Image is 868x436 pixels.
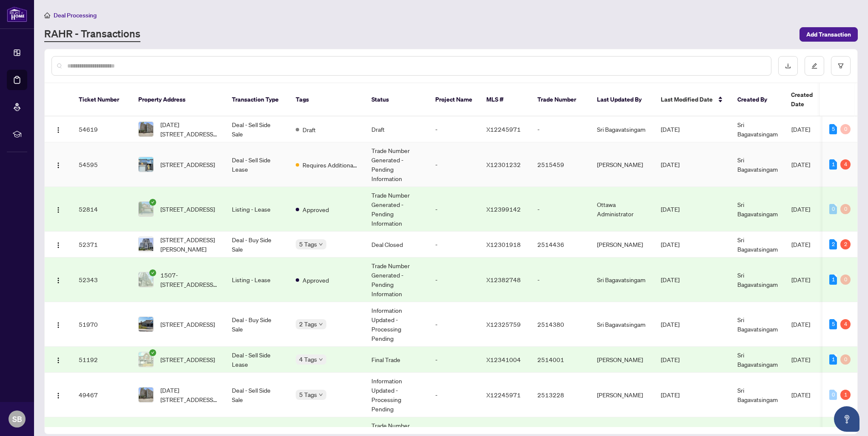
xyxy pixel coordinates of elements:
span: [DATE] [791,356,810,363]
span: Sri Bagavatsingam [737,271,778,288]
span: down [319,242,323,246]
th: Ticket Number [72,83,131,116]
div: 0 [840,204,851,214]
button: download [778,56,798,76]
span: Approved [303,275,329,285]
img: Logo [55,207,62,213]
span: [DATE] [661,161,680,168]
span: Sri Bagavatsingam [737,351,778,368]
img: logo [7,6,27,22]
span: [DATE] [791,276,810,283]
span: Sri Bagavatsingam [737,316,778,333]
td: [PERSON_NAME] [590,142,654,187]
td: - [428,116,480,142]
td: Deal - Sell Side Lease [225,347,289,373]
button: edit [805,56,824,76]
td: - [428,187,480,232]
span: [DATE][STREET_ADDRESS][DATE] [160,120,218,139]
span: [DATE][STREET_ADDRESS][DATE] [160,385,218,404]
span: X12301232 [486,161,521,168]
td: Ottawa Administrator [590,187,654,232]
td: - [428,232,480,258]
img: Logo [55,322,62,328]
span: edit [811,63,817,69]
td: 49467 [72,373,131,417]
span: 4 Tags [299,354,317,364]
img: thumbnail-img [139,317,153,331]
td: - [428,302,480,347]
span: Add Transaction [806,28,851,41]
div: 5 [829,124,837,134]
th: Created Date [784,83,844,116]
td: 2515459 [531,142,590,187]
td: Trade Number Generated - Pending Information [365,187,428,232]
img: Logo [55,277,62,284]
img: thumbnail-img [139,157,153,172]
span: filter [838,63,844,69]
td: Information Updated - Processing Pending [365,373,428,417]
a: RAHR - Transactions [44,27,140,42]
td: Sri Bagavatsingam [590,302,654,347]
div: 5 [829,319,837,329]
td: 51970 [72,302,131,347]
span: [DATE] [661,205,680,213]
span: X12341004 [486,356,521,363]
button: Logo [51,273,65,286]
td: Deal - Sell Side Sale [225,373,289,417]
td: 54595 [72,142,131,187]
div: 1 [829,159,837,170]
td: Listing - Lease [225,258,289,302]
button: Logo [51,388,65,402]
img: thumbnail-img [139,272,153,287]
td: Deal - Sell Side Sale [225,116,289,142]
td: Trade Number Generated - Pending Information [365,142,428,187]
div: 4 [840,159,851,170]
td: Final Trade [365,347,428,373]
th: Last Updated By [590,83,654,116]
div: 0 [840,124,851,134]
span: [DATE] [791,241,810,248]
td: 51192 [72,347,131,373]
th: Project Name [428,83,480,116]
td: Trade Number Generated - Pending Information [365,258,428,302]
span: SB [12,413,22,425]
span: [DATE] [661,391,680,399]
span: 1507-[STREET_ADDRESS][PERSON_NAME] [160,270,218,289]
td: - [428,347,480,373]
img: Logo [55,162,62,169]
span: 5 Tags [299,390,317,399]
td: - [531,187,590,232]
div: 0 [829,204,837,214]
span: [DATE] [661,356,680,363]
span: [DATE] [661,125,680,133]
img: Logo [55,242,62,249]
div: 0 [840,275,851,285]
th: Property Address [131,83,225,116]
span: Sri Bagavatsingam [737,236,778,253]
span: X12399142 [486,205,521,213]
img: thumbnail-img [139,352,153,367]
button: Logo [51,353,65,366]
td: 2514001 [531,347,590,373]
span: [DATE] [791,391,810,399]
td: 2514436 [531,232,590,258]
span: down [319,393,323,397]
td: Listing - Lease [225,187,289,232]
img: Logo [55,127,62,133]
th: Status [365,83,428,116]
th: Last Modified Date [654,83,731,116]
button: Logo [51,158,65,171]
td: 52371 [72,232,131,258]
span: [DATE] [661,320,680,328]
td: - [428,142,480,187]
span: X12325759 [486,320,521,328]
span: 2 Tags [299,319,317,329]
span: home [44,12,50,18]
td: Sri Bagavatsingam [590,258,654,302]
span: Requires Additional Docs [303,160,358,170]
td: [PERSON_NAME] [590,347,654,373]
span: Created Date [791,90,827,109]
span: [DATE] [791,161,810,168]
div: 0 [829,390,837,400]
button: Logo [51,122,65,136]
